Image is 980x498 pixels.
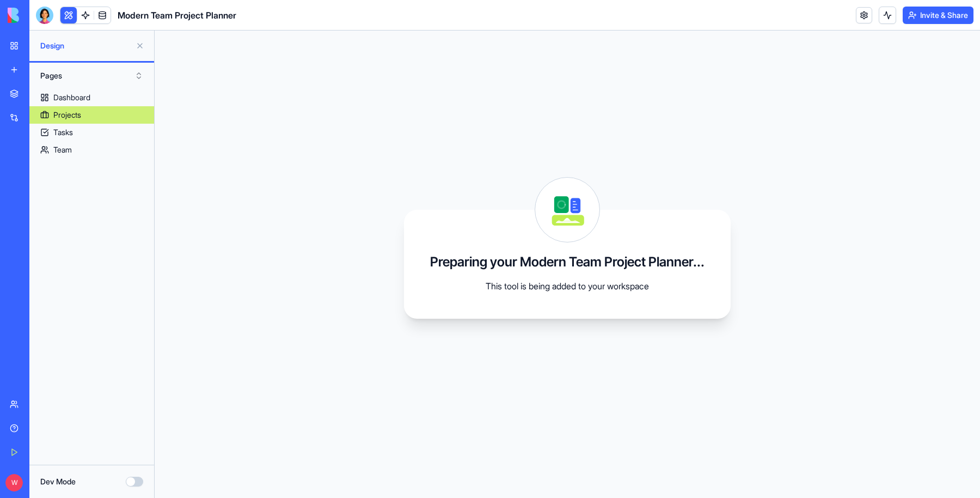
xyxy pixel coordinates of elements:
[53,110,81,120] div: Projects
[53,144,72,155] div: Team
[903,7,973,24] button: Invite & Share
[29,106,154,124] a: Projects
[8,8,75,23] img: logo
[53,127,73,138] div: Tasks
[430,253,705,271] h3: Preparing your Modern Team Project Planner...
[29,124,154,141] a: Tasks
[53,92,90,103] div: Dashboard
[40,476,76,487] label: Dev Mode
[5,474,23,491] span: W
[29,89,154,106] a: Dashboard
[40,40,131,51] span: Design
[29,141,154,159] a: Team
[458,280,676,293] p: This tool is being added to your workspace
[118,9,236,22] span: Modern Team Project Planner
[35,67,149,84] button: Pages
